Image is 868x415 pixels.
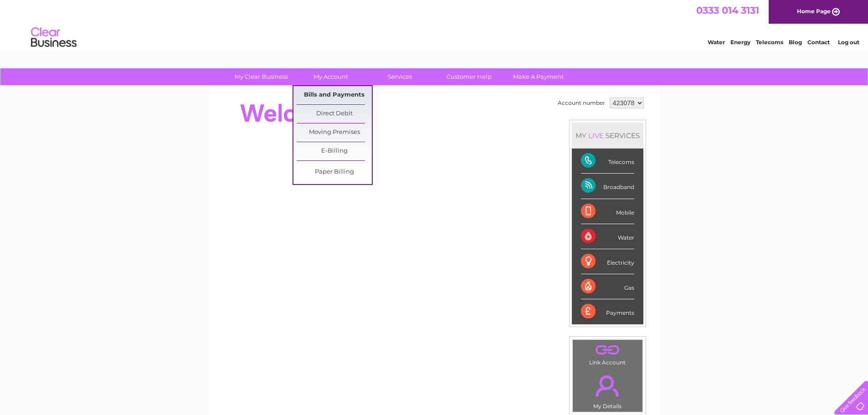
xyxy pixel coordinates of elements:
[581,274,634,299] div: Gas
[572,123,643,149] div: MY SERVICES
[31,24,77,51] img: logo.png
[581,174,634,199] div: Broadband
[501,68,576,85] a: Make A Payment
[297,142,372,160] a: E-Billing
[756,39,783,46] a: Telecoms
[807,39,830,46] a: Contact
[575,370,640,402] a: .
[297,86,372,104] a: Bills and Payments
[581,199,634,224] div: Mobile
[293,68,368,85] a: My Account
[789,39,802,46] a: Blog
[362,68,437,85] a: Services
[297,163,372,181] a: Paper Billing
[581,249,634,274] div: Electricity
[581,299,634,324] div: Payments
[581,149,634,174] div: Telecoms
[708,39,725,46] a: Water
[572,339,643,368] td: Link Account
[575,342,640,358] a: .
[581,224,634,249] div: Water
[586,131,606,140] div: LIVE
[219,5,650,44] div: Clear Business is a trading name of Verastar Limited (registered in [GEOGRAPHIC_DATA] No. 3667643...
[297,105,372,123] a: Direct Debit
[838,39,859,46] a: Log out
[224,68,299,85] a: My Clear Business
[696,5,759,16] a: 0333 014 3131
[431,68,507,85] a: Customer Help
[297,123,372,142] a: Moving Premises
[730,39,750,46] a: Energy
[555,95,607,111] td: Account number
[572,368,643,412] td: My Details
